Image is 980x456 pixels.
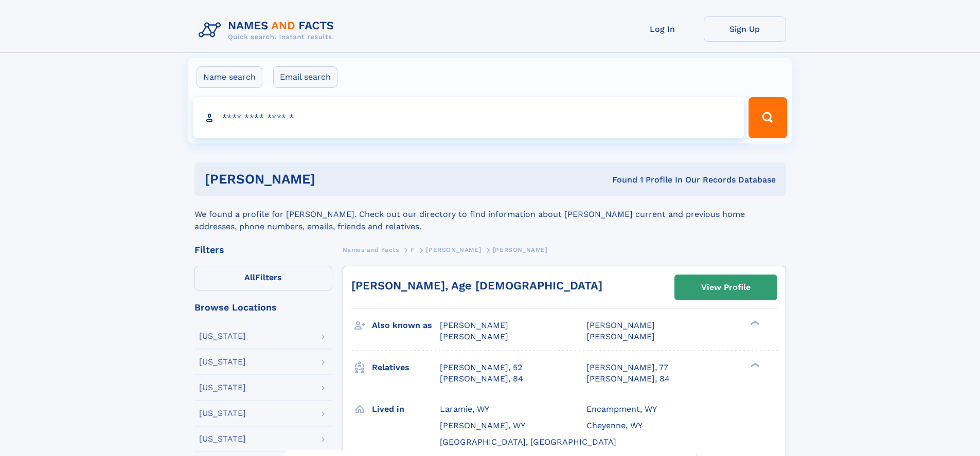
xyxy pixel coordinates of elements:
[440,332,508,341] span: [PERSON_NAME]
[426,246,481,253] span: [PERSON_NAME]
[464,174,776,186] div: Found 1 Profile In Our Records Database
[586,320,655,330] span: [PERSON_NAME]
[586,373,670,385] a: [PERSON_NAME], 84
[749,97,787,138] button: Search Button
[440,404,489,414] span: Laramie, WY
[372,400,440,418] h3: Lived in
[440,373,523,385] a: [PERSON_NAME], 84
[199,358,246,366] div: [US_STATE]
[493,246,548,253] span: [PERSON_NAME]
[199,384,246,392] div: [US_STATE]
[199,435,246,443] div: [US_STATE]
[194,196,786,233] div: We found a profile for [PERSON_NAME]. Check out our directory to find information about [PERSON_N...
[440,421,525,430] span: [PERSON_NAME], WY
[411,243,415,256] a: F
[199,409,246,417] div: [US_STATE]
[411,246,415,253] span: F
[748,320,760,326] div: ❯
[197,66,262,88] label: Name search
[440,362,522,373] a: [PERSON_NAME], 52
[273,66,337,88] label: Email search
[194,266,332,290] label: Filters
[194,303,332,312] div: Browse Locations
[621,16,704,42] a: Log In
[372,359,440,376] h3: Relatives
[194,16,343,44] img: Logo Names and Facts
[704,16,786,42] a: Sign Up
[193,97,744,138] input: search input
[586,362,668,373] a: [PERSON_NAME], 77
[244,272,255,282] span: All
[372,317,440,334] h3: Also known as
[440,320,508,330] span: [PERSON_NAME]
[351,279,602,292] a: [PERSON_NAME], Age [DEMOGRAPHIC_DATA]
[701,276,751,299] div: View Profile
[586,332,655,341] span: [PERSON_NAME]
[440,437,616,447] span: [GEOGRAPHIC_DATA], [GEOGRAPHIC_DATA]
[675,275,777,300] a: View Profile
[205,173,464,186] h1: [PERSON_NAME]
[586,404,657,414] span: Encampment, WY
[199,332,246,340] div: [US_STATE]
[748,361,760,368] div: ❯
[426,243,481,256] a: [PERSON_NAME]
[343,243,399,256] a: Names and Facts
[194,245,332,254] div: Filters
[586,421,643,430] span: Cheyenne, WY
